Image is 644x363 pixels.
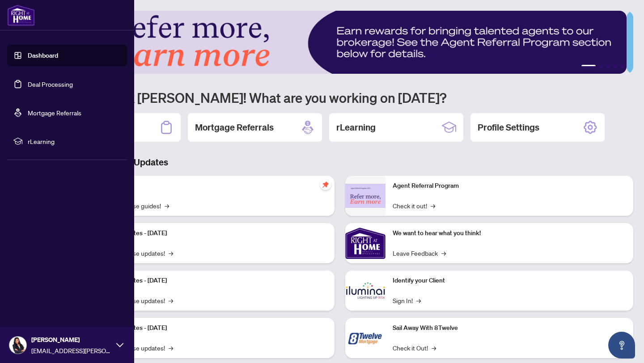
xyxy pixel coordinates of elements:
img: We want to hear what you think! [345,223,386,263]
p: Agent Referral Program [393,181,626,191]
span: rLearning [28,136,121,146]
span: → [169,343,173,353]
img: logo [7,4,35,26]
span: [PERSON_NAME] [31,335,112,345]
a: Deal Processing [28,80,73,88]
a: Dashboard [28,51,58,59]
button: 3 [606,65,610,68]
span: → [416,295,421,305]
p: Platform Updates - [DATE] [94,276,327,286]
h2: Mortgage Referrals [195,121,274,134]
span: → [165,201,169,211]
a: Check it out!→ [393,201,435,211]
span: → [432,343,436,353]
a: Leave Feedback→ [393,248,446,258]
button: 1 [581,65,596,68]
span: pushpin [320,179,331,190]
img: Slide 0 [47,11,627,74]
a: Check it Out!→ [393,343,436,353]
a: Sign In!→ [393,295,421,305]
p: Platform Updates - [DATE] [94,323,327,333]
span: → [169,248,173,258]
img: Agent Referral Program [345,184,386,208]
img: Profile Icon [9,337,26,354]
span: → [441,248,446,258]
h2: Profile Settings [478,121,539,134]
span: [EMAIL_ADDRESS][PERSON_NAME][DOMAIN_NAME] [31,346,112,355]
span: → [169,295,173,305]
p: Platform Updates - [DATE] [94,228,327,238]
img: Identify your Client [345,270,386,311]
button: 4 [614,65,617,68]
h2: rLearning [336,121,376,134]
img: Sail Away With 8Twelve [345,318,386,358]
button: 2 [599,65,603,68]
p: Self-Help [94,181,327,191]
p: Identify your Client [393,276,626,286]
h1: Welcome back [PERSON_NAME]! What are you working on [DATE]? [47,89,633,106]
a: Mortgage Referrals [28,109,81,117]
button: 5 [621,65,624,68]
span: → [431,201,435,211]
p: Sail Away With 8Twelve [393,323,626,333]
h3: Brokerage & Industry Updates [47,156,633,169]
button: Open asap [608,332,635,359]
p: We want to hear what you think! [393,228,626,238]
